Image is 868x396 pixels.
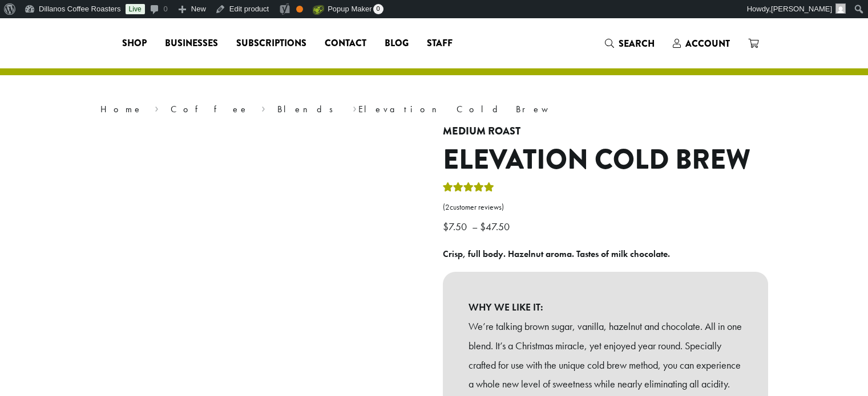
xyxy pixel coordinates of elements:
[100,103,143,115] a: Home
[469,317,742,394] p: We’re talking brown sugar, vanilla, hazelnut and chocolate. All in one blend. It’s a Christmas mi...
[472,220,478,233] span: –
[619,37,655,50] span: Search
[385,36,409,51] span: Blog
[236,36,306,51] span: Subscriptions
[427,36,453,51] span: Staff
[443,125,768,138] h4: Medium Roast
[445,202,450,212] span: 2
[261,99,265,116] span: ›
[443,248,670,260] b: Crisp, full body. Hazelnut aroma. Tastes of milk chocolate.
[443,202,768,213] a: (2customer reviews)
[469,297,742,317] b: WHY WE LIKE IT:
[165,36,218,51] span: Businesses
[296,6,303,13] div: OK
[325,36,366,51] span: Contact
[373,4,383,14] span: 0
[122,36,147,51] span: Shop
[480,220,486,233] span: $
[443,220,470,233] bdi: 7.50
[443,144,768,177] h1: Elevation Cold Brew
[685,37,730,50] span: Account
[596,34,664,53] a: Search
[418,34,462,52] a: Staff
[443,220,449,233] span: $
[353,99,357,116] span: ›
[277,103,341,115] a: Blends
[771,5,832,13] span: [PERSON_NAME]
[480,220,512,233] bdi: 47.50
[171,103,249,115] a: Coffee
[113,34,156,52] a: Shop
[126,4,145,14] a: Live
[443,181,494,198] div: Rated 5.00 out of 5
[100,103,768,116] nav: Breadcrumb
[155,99,159,116] span: ›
